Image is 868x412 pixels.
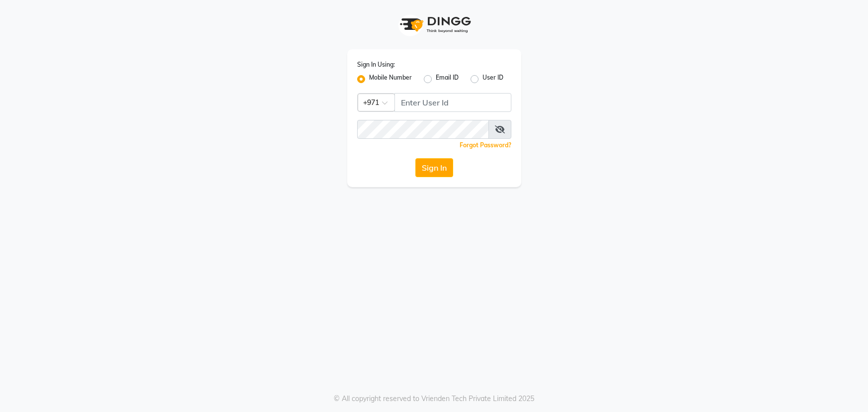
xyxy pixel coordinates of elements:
[482,73,503,85] label: User ID
[394,93,511,112] input: Username
[369,73,412,85] label: Mobile Number
[357,120,489,139] input: Username
[394,10,474,39] img: logo1.svg
[357,60,395,69] label: Sign In Using:
[415,158,453,177] button: Sign In
[436,73,459,85] label: Email ID
[460,141,511,149] a: Forgot Password?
